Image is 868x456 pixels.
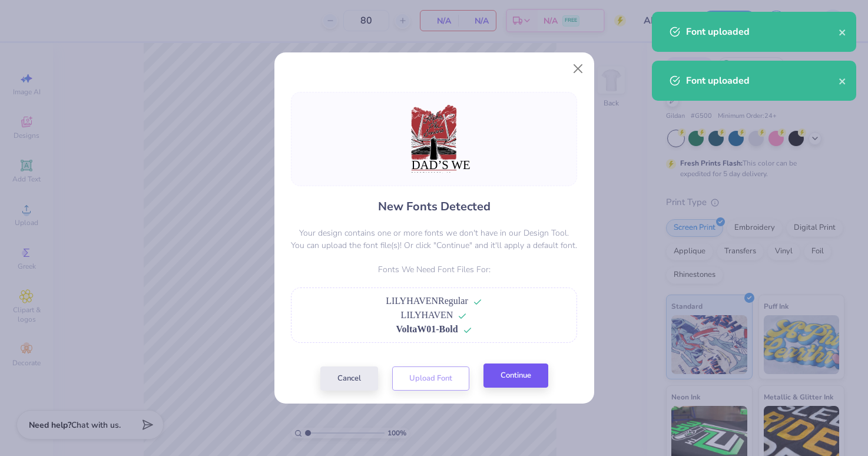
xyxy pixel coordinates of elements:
[320,366,378,391] button: Cancel
[291,227,577,252] p: Your design contains one or more fonts we don't have in our Design Tool. You can upload the font ...
[386,296,468,306] span: LILYHAVENRegular
[396,324,458,334] span: VoltaW01-Bold
[291,263,577,276] p: Fonts We Need Font Files For:
[686,25,839,39] div: Font uploaded
[839,74,847,88] button: close
[483,364,548,388] button: Continue
[839,25,847,39] button: close
[686,74,839,88] div: Font uploaded
[566,57,589,80] button: Close
[378,198,491,215] h4: New Fonts Detected
[401,310,453,320] span: LILYHAVEN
